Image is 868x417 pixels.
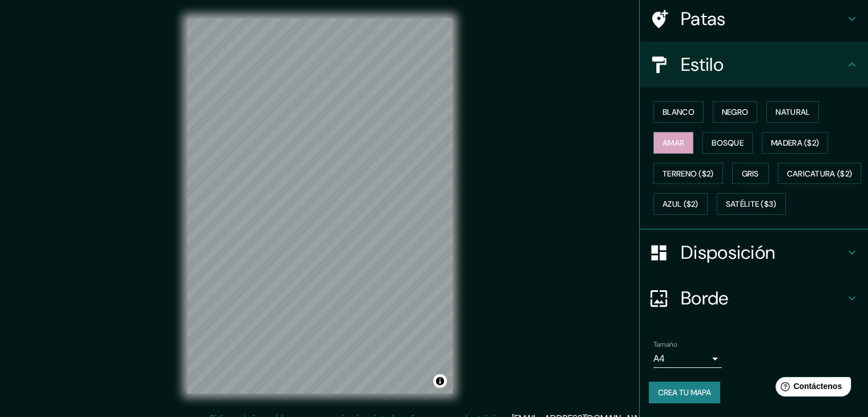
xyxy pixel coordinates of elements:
[653,350,722,368] div: A4
[787,169,853,179] font: Caricatura ($2)
[658,387,711,398] font: Crea tu mapa
[712,138,744,148] font: Bosque
[640,275,868,321] div: Borde
[653,163,723,185] button: Terreno ($2)
[703,132,753,154] button: Bosque
[653,132,693,154] button: Amar
[640,230,868,275] div: Disposición
[653,340,677,349] font: Tamaño
[766,372,855,404] iframe: Lanzador de widgets de ayuda
[732,163,769,185] button: Gris
[653,101,704,123] button: Blanco
[717,193,786,215] button: Satélite ($3)
[663,107,695,117] font: Blanco
[433,374,447,388] button: Activar o desactivar atribución
[681,7,726,31] font: Patas
[778,163,862,185] button: Caricatura ($2)
[663,169,714,179] font: Terreno ($2)
[771,138,819,148] font: Madera ($2)
[653,352,665,364] font: A4
[681,240,775,264] font: Disposición
[726,199,777,210] font: Satélite ($3)
[722,107,749,117] font: Negro
[681,286,729,310] font: Borde
[776,107,810,117] font: Natural
[653,193,708,215] button: Azul ($2)
[663,199,699,210] font: Azul ($2)
[649,382,720,403] button: Crea tu mapa
[663,138,684,148] font: Amar
[713,101,758,123] button: Negro
[681,53,724,77] font: Estilo
[187,18,453,394] canvas: Mapa
[766,101,819,123] button: Natural
[640,42,868,87] div: Estilo
[742,169,759,179] font: Gris
[762,132,828,154] button: Madera ($2)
